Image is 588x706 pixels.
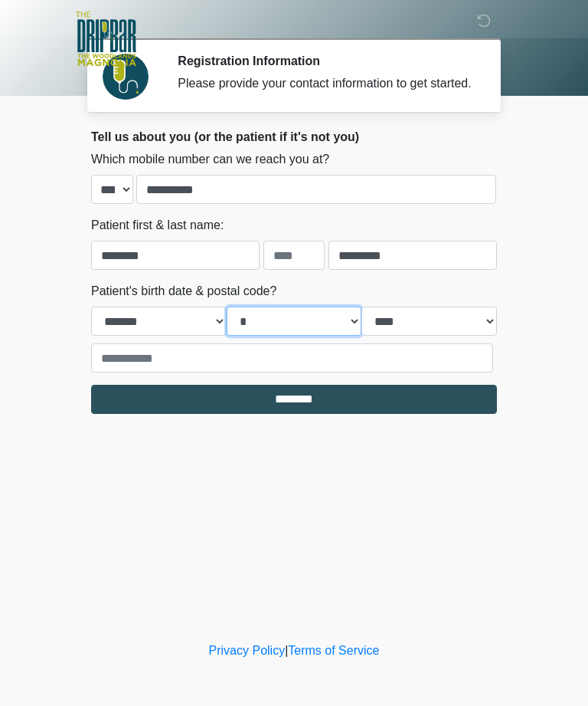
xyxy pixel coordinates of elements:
label: Which mobile number can we reach you at? [91,150,329,169]
a: | [285,644,288,657]
a: Privacy Policy [209,644,286,657]
img: The DripBar - Magnolia Logo [76,11,136,67]
a: Terms of Service [288,644,379,657]
label: Patient's birth date & postal code? [91,282,276,300]
h2: Tell us about you (or the patient if it's not you) [91,130,497,144]
div: Please provide your contact information to get started. [178,74,474,93]
label: Patient first & last name: [91,216,224,235]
